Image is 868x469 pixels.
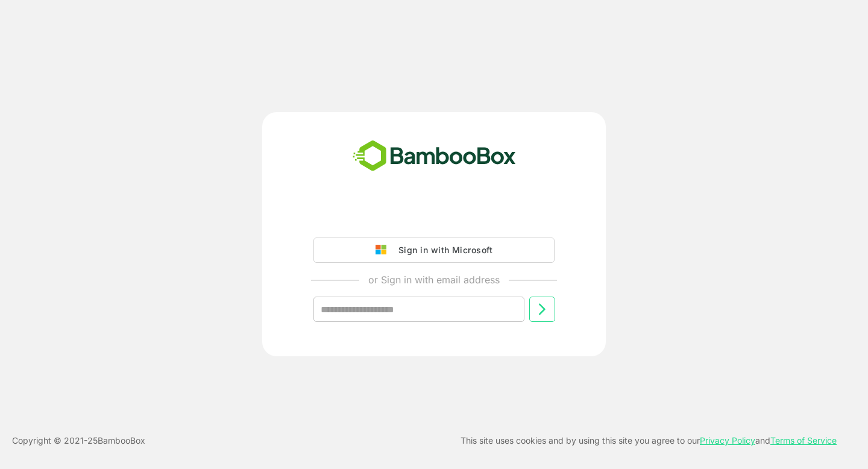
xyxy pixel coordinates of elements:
[12,433,145,448] p: Copyright © 2021- 25 BambooBox
[368,272,500,287] p: or Sign in with email address
[376,245,392,256] img: google
[346,136,523,176] img: bamboobox
[700,435,755,445] a: Privacy Policy
[770,435,837,445] a: Terms of Service
[392,242,492,258] div: Sign in with Microsoft
[307,204,561,230] iframe: Sign in with Google Button
[461,433,837,448] p: This site uses cookies and by using this site you agree to our and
